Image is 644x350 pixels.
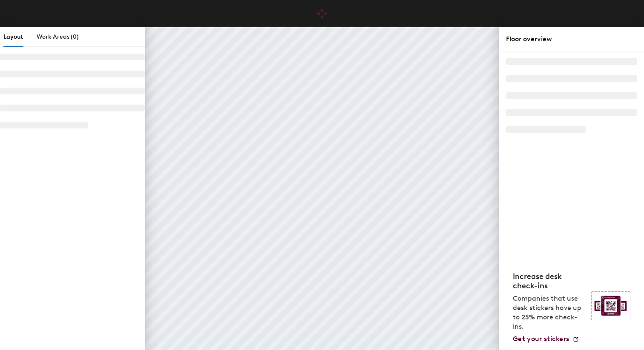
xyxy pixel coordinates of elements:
[513,294,586,331] p: Companies that use desk stickers have up to 25% more check-ins.
[591,291,630,320] img: Sticker logo
[513,335,579,343] a: Get your stickers
[513,272,586,290] h4: Increase desk check-ins
[37,33,79,40] span: Work Areas (0)
[3,33,23,40] span: Layout
[506,34,637,44] div: Floor overview
[513,335,569,343] span: Get your stickers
